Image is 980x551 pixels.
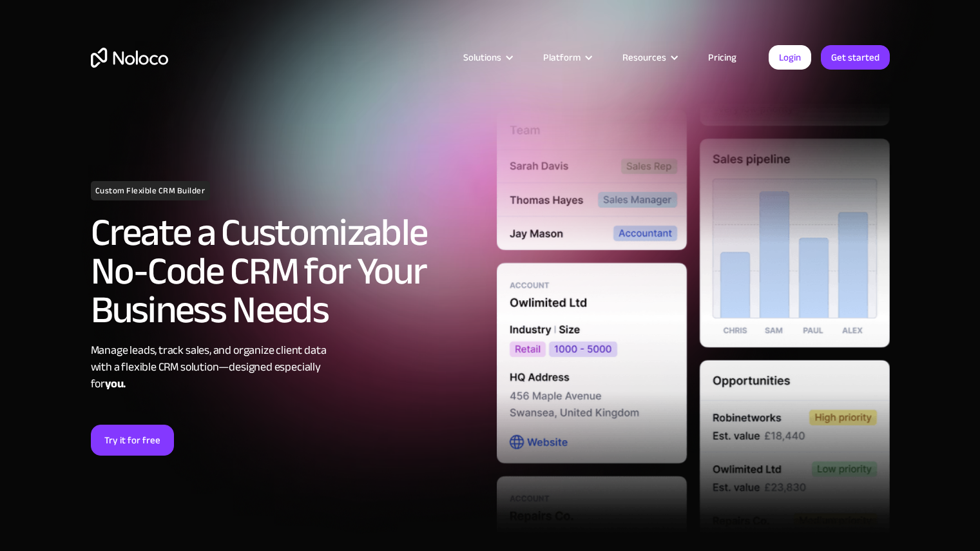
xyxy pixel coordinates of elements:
div: Resources [622,49,666,66]
div: Platform [543,49,581,66]
div: Platform [527,49,606,66]
a: Pricing [692,49,753,66]
div: Solutions [463,49,501,66]
a: Try it for free [91,425,174,456]
h1: Custom Flexible CRM Builder [91,181,210,200]
div: Solutions [447,49,527,66]
strong: you. [105,373,126,394]
div: Manage leads, track sales, and organize client data with a flexible CRM solution—designed especia... [91,342,484,392]
a: Get started [821,45,890,70]
div: Resources [606,49,692,66]
a: Login [769,45,811,70]
a: home [91,48,168,68]
h2: Create a Customizable No-Code CRM for Your Business Needs [91,213,484,329]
